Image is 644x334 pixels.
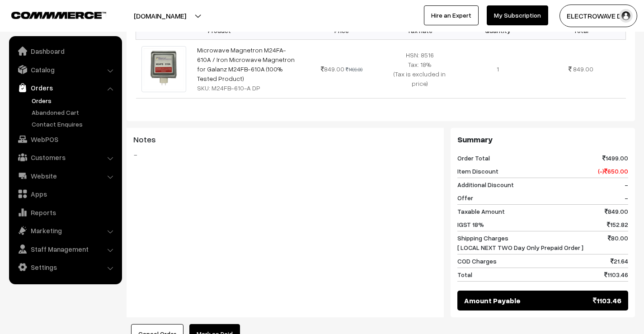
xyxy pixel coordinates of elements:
[497,65,499,73] span: 1
[598,166,628,176] span: (-) 650.00
[11,61,119,78] a: Catalog
[11,43,119,59] a: Dashboard
[394,51,446,87] span: HSN: 8516 Tax: 18% (Tax is excluded in price)
[141,46,186,93] img: WhatsApp Image 2022-12-30 at 5.36.07 PM.jpeg
[559,5,637,27] button: ELECTROWAVE DE…
[133,149,437,160] blockquote: -
[133,135,437,145] h3: Notes
[457,166,498,176] span: Item Discount
[11,12,106,19] img: COMMMERCE
[11,168,119,184] a: Website
[457,270,472,279] span: Total
[457,193,473,202] span: Offer
[457,256,497,266] span: COD Charges
[619,9,633,23] img: user
[11,259,119,275] a: Settings
[11,149,119,165] a: Customers
[424,5,479,25] a: Hire an Expert
[197,83,297,93] div: SKU: M24FB-610-A DP
[611,256,628,266] span: 21.64
[11,80,119,96] a: Orders
[11,204,119,221] a: Reports
[604,270,628,279] span: 1103.46
[457,220,484,229] span: IGST 18%
[11,186,119,202] a: Apps
[593,295,621,306] span: 1103.46
[29,108,119,117] a: Abandoned Cart
[102,5,218,27] button: [DOMAIN_NAME]
[487,5,548,25] a: My Subscription
[457,207,505,216] span: Taxable Amount
[602,153,628,163] span: 1499.00
[11,241,119,257] a: Staff Management
[607,220,628,229] span: 152.82
[464,295,521,306] span: Amount Payable
[29,96,119,105] a: Orders
[605,207,628,216] span: 849.00
[625,193,628,202] span: -
[11,222,119,239] a: Marketing
[457,180,514,189] span: Additional Discount
[457,233,583,252] span: Shipping Charges [ LOCAL NEXT TWO Day Only Prepaid Order ]
[608,233,628,252] span: 80.00
[197,46,295,82] a: Microwave Magnetron M24FA-610A / Iron Microwave Magnetron for Galanz M24FB-610A (100% Tested Prod...
[346,66,362,72] strike: 1499.00
[11,9,90,20] a: COMMMERCE
[11,131,119,147] a: WebPOS
[573,65,593,73] span: 849.00
[457,153,490,163] span: Order Total
[29,119,119,129] a: Contact Enquires
[457,135,628,145] h3: Summary
[321,65,344,73] span: 849.00
[625,180,628,189] span: -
